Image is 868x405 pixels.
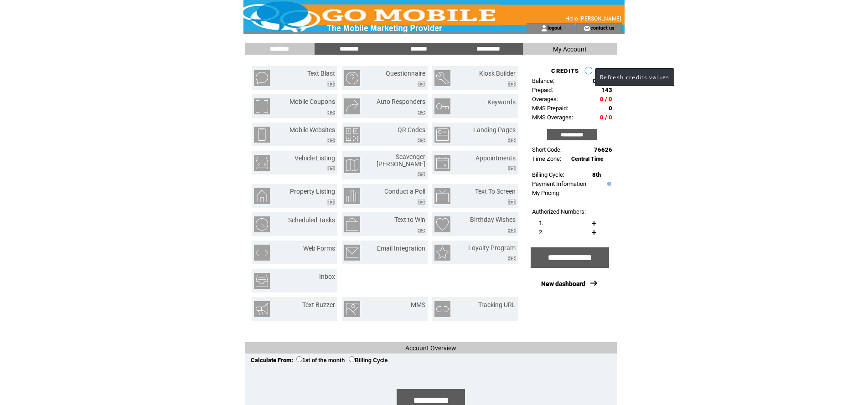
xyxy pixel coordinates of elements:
[344,98,360,114] img: auto-responders.png
[319,273,335,280] a: Inbox
[418,228,425,233] img: video.png
[487,98,516,106] a: Keywords
[418,110,425,115] img: video.png
[548,25,562,31] a: logout
[254,301,270,317] img: text-buzzer.png
[532,171,564,178] span: Billing Cycle:
[405,344,456,352] span: Account Overview
[593,77,612,84] span: 0 / 350
[532,114,573,121] span: MMS Overages:
[377,245,425,252] a: Email Integration
[296,357,345,364] label: 1st of the month
[344,301,360,317] img: mms.png
[418,172,425,177] img: video.png
[532,146,562,153] span: Short Code:
[541,280,585,287] a: New dashboard
[251,357,293,364] span: Calculate From:
[600,114,612,121] span: 0 / 0
[434,188,450,204] img: text-to-screen.png
[508,228,516,233] img: video.png
[508,138,516,143] img: video.png
[344,245,360,261] img: email-integration.png
[532,96,558,103] span: Overages:
[600,73,669,81] span: Refresh credits values
[532,105,568,112] span: MMS Prepaid:
[294,154,335,162] a: Vehicle Listing
[475,188,516,195] a: Text To Screen
[565,15,621,22] span: Hello [PERSON_NAME]
[590,25,615,31] a: contact us
[377,153,425,168] a: Scavenger [PERSON_NAME]
[349,357,387,364] label: Billing Cycle
[254,273,270,289] img: inbox.png
[327,200,335,205] img: video.png
[532,155,561,162] span: Time Zone:
[434,155,450,171] img: appointments.png
[592,171,601,178] span: 8th
[539,229,543,236] span: 2.
[254,245,270,261] img: web-forms.png
[344,127,360,143] img: qr-codes.png
[539,220,543,226] span: 1.
[384,188,425,195] a: Conduct a Poll
[377,98,425,105] a: Auto Responders
[551,67,579,74] span: CREDITS
[508,256,516,261] img: video.png
[327,82,335,87] img: video.png
[508,166,516,171] img: video.png
[344,188,360,204] img: conduct-a-poll.png
[289,98,335,105] a: Mobile Coupons
[349,356,355,362] input: Billing Cycle
[434,216,450,232] img: birthday-wishes.png
[296,356,302,362] input: 1st of the month
[288,216,335,224] a: Scheduled Tasks
[508,82,516,87] img: video.png
[470,216,516,223] a: Birthday Wishes
[344,157,360,173] img: scavenger-hunt.png
[254,216,270,232] img: scheduled-tasks.png
[475,154,516,162] a: Appointments
[327,138,335,143] img: video.png
[254,188,270,204] img: property-listing.png
[418,200,425,205] img: video.png
[290,188,335,195] a: Property Listing
[303,245,335,252] a: Web Forms
[398,126,425,133] a: QR Codes
[468,244,516,251] a: Loyalty Program
[532,190,559,196] a: My Pricing
[605,182,611,186] img: help.gif
[327,166,335,171] img: video.png
[434,70,450,86] img: kiosk-builder.png
[532,180,586,187] a: Payment Information
[418,82,425,87] img: video.png
[418,138,425,143] img: video.png
[302,301,335,308] a: Text Buzzer
[394,216,425,223] a: Text to Win
[327,110,335,115] img: video.png
[473,126,516,133] a: Landing Pages
[601,87,612,93] span: 143
[571,156,604,162] span: Central Time
[289,126,335,133] a: Mobile Websites
[532,77,554,84] span: Balance:
[254,70,270,86] img: text-blast.png
[594,146,612,153] span: 76626
[434,245,450,261] img: loyalty-program.png
[307,70,335,77] a: Text Blast
[254,98,270,114] img: mobile-coupons.png
[532,87,553,93] span: Prepaid:
[600,96,612,103] span: 0 / 0
[478,301,516,308] a: Tracking URL
[386,70,425,77] a: Questionnaire
[508,200,516,205] img: video.png
[541,25,548,32] img: account_icon.gif
[434,98,450,114] img: keywords.png
[434,301,450,317] img: tracking-url.png
[434,127,450,143] img: landing-pages.png
[553,46,587,53] span: My Account
[344,216,360,232] img: text-to-win.png
[609,105,612,112] span: 0
[532,208,586,215] span: Authorized Numbers:
[584,25,590,32] img: contact_us_icon.gif
[344,70,360,86] img: questionnaire.png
